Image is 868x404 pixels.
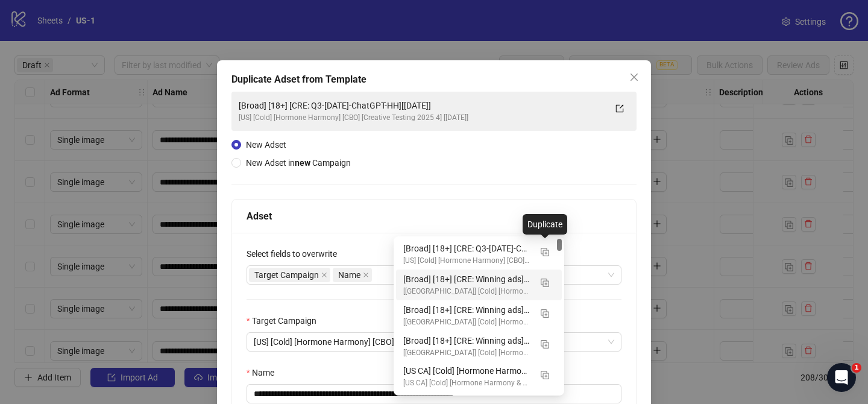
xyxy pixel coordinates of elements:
[541,371,549,379] img: Duplicate
[254,333,614,351] span: [US] [Cold] [Hormone Harmony] [CBO] [Creative Testing 2025 4] [30 Jul 2025]
[403,317,530,328] div: [[GEOGRAPHIC_DATA]] [Cold] [Hormone Harmony Plus] [CBO] [Creative Testing] [[DATE]]
[246,140,286,150] span: New Adset
[535,303,555,323] button: Duplicate
[523,214,567,235] div: Duplicate
[403,286,530,297] div: [[GEOGRAPHIC_DATA]] [Cold] [Hormone Harmony Plus] [CBO] [Creative Testing] [[DATE]]
[333,268,372,282] span: Name
[231,72,637,87] div: Duplicate Adset from Template
[615,104,624,113] span: export
[247,247,345,260] label: Select fields to overwrite
[624,68,644,87] button: Close
[403,377,530,389] div: [US CA] [Cold] [Hormone Harmony & Hormone Harmony Plus & Quiz] [ASC] [Cell #3][[DATE]]
[338,268,360,282] span: Name
[396,239,562,270] div: [Broad] [18+] [CRE: Q3-08-AUG-2025-ChatGPT-HH][08 Sep 2025]
[396,270,562,300] div: [Broad] [18+] [CRE: Winning ads][COP: Q3-08-AUG-2025-WHY I LOVE THIS-HHPN][03 Sep 2025]
[629,72,639,82] span: close
[535,364,555,383] button: Duplicate
[246,158,351,168] span: New Adset in Campaign
[403,303,530,317] div: [Broad] [18+] [CRE: Winning ads][COP: Q3-[DATE]-Timeline-HHPN][[DATE]] - Copy
[403,334,530,347] div: [Broad] [18+] [CRE: Winning ads][COP: Q3-[DATE]-Women 35+ LISTEN-HHPN][[DATE]]
[239,99,605,112] div: [Broad] [18+] [CRE: Q3-[DATE]-ChatGPT-HH][[DATE]]
[396,331,562,362] div: [Broad] [18+] [CRE: Winning ads][COP: Q3-08-AUG-2025-Women 35+ LISTEN-HHPN][03 Sep 2025]
[249,268,330,282] span: Target Campaign
[363,272,369,278] span: close
[852,363,861,373] span: 1
[254,268,319,282] span: Target Campaign
[239,112,605,124] div: [US] [Cold] [Hormone Harmony] [CBO] [Creative Testing 2025 4] [[DATE]]
[535,273,555,292] button: Duplicate
[541,279,549,287] img: Duplicate
[535,334,555,353] button: Duplicate
[396,361,562,392] div: [US CA] [Cold] [Hormone Harmony] [ASC] [Cell #1][03 Sep 2025]
[247,384,621,403] input: Name
[403,255,530,267] div: [US] [Cold] [Hormone Harmony] [CBO] [Creative Testing 2025 4] [[DATE]]
[321,272,327,278] span: close
[541,248,549,256] img: Duplicate
[541,309,549,318] img: Duplicate
[247,366,282,379] label: Name
[403,347,530,359] div: [[GEOGRAPHIC_DATA]] [Cold] [Hormone Harmony Plus] [CBO] [Creative Testing] [[DATE]]
[403,364,530,377] div: [US CA] [Cold] [Hormone Harmony] [ASC] [Cell #1][[DATE]]
[535,242,555,261] button: Duplicate
[827,363,856,392] iframe: Intercom live chat
[247,209,621,224] div: Adset
[295,158,310,168] strong: new
[541,340,549,349] img: Duplicate
[247,314,324,327] label: Target Campaign
[403,242,530,255] div: [Broad] [18+] [CRE: Q3-[DATE]-ChatGPT-HH][[DATE]]
[396,300,562,331] div: [Broad] [18+] [CRE: Winning ads][COP: Q3-08-AUG-2025-Timeline-HHPN][03 Sep 2025] - Copy
[403,273,530,286] div: [Broad] [18+] [CRE: Winning ads][COP: Q3-[DATE]-WHY I LOVE THIS-HHPN][[DATE]]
